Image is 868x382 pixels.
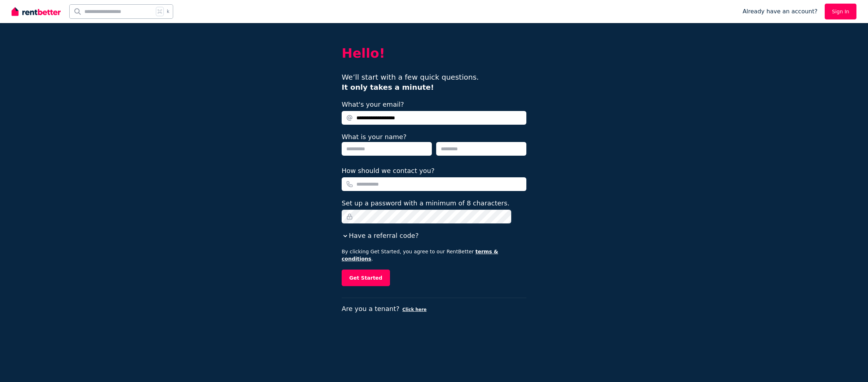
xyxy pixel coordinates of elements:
label: What's your email? [342,99,404,110]
a: Sign In [825,4,856,19]
p: Are you a tenant? [342,304,526,314]
button: Have a referral code? [342,231,418,241]
label: What is your name? [342,133,407,141]
label: Set up a password with a minimum of 8 characters. [342,198,509,208]
b: It only takes a minute! [342,83,434,92]
label: How should we contact you? [342,166,435,176]
span: We’ll start with a few quick questions. [342,73,479,92]
span: Already have an account? [742,7,817,16]
img: RentBetter [12,6,61,17]
h2: Hello! [342,46,526,61]
button: Get Started [342,270,390,286]
button: Click here [402,307,426,312]
span: k [167,9,169,14]
p: By clicking Get Started, you agree to our RentBetter . [342,248,526,262]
